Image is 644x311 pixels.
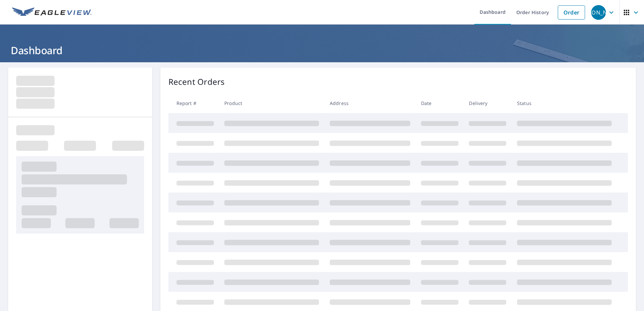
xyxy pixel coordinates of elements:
h1: Dashboard [8,43,636,57]
th: Product [219,93,324,113]
th: Report # [168,93,219,113]
div: [PERSON_NAME] [591,5,606,20]
th: Delivery [463,93,512,113]
th: Date [416,93,464,113]
a: Order [558,5,585,20]
p: Recent Orders [168,76,225,88]
th: Status [512,93,617,113]
th: Address [324,93,416,113]
img: EV Logo [12,7,92,18]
